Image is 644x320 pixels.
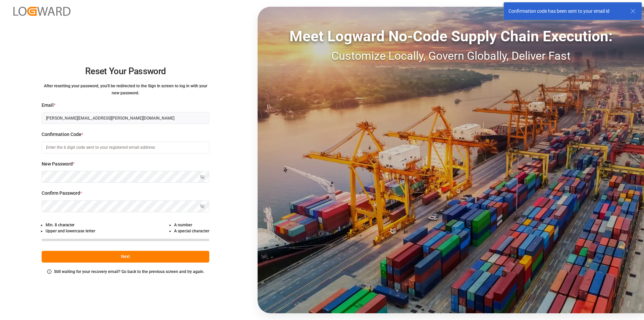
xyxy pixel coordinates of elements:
span: Confirm Password [42,190,80,197]
div: Confirmation code has been sent to your email id [508,8,624,15]
small: A special character [174,229,209,233]
div: Customize Locally, Govern Globally, Deliver Fast [258,47,644,64]
button: Next [42,251,209,263]
small: A number [174,223,192,227]
small: Upper and lowercase letter [46,229,95,233]
img: Logward_new_orange.png [13,7,70,16]
input: Enter your email [42,112,209,124]
h2: Reset Your Password [42,61,209,82]
small: Still waiting for your recovery email? Go back to the previous screen and try again. [54,269,204,274]
span: Confirmation Code [42,131,82,138]
span: New Password [42,161,73,168]
span: Email [42,102,54,109]
input: Enter the 6 digit code sent to your registered email address [42,142,209,153]
small: After resetting your password, you'll be redirected to the Sign In screen to log in with your new... [44,84,207,95]
div: Meet Logward No-Code Supply Chain Execution: [258,25,644,47]
li: Min. 8 character [46,222,95,228]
